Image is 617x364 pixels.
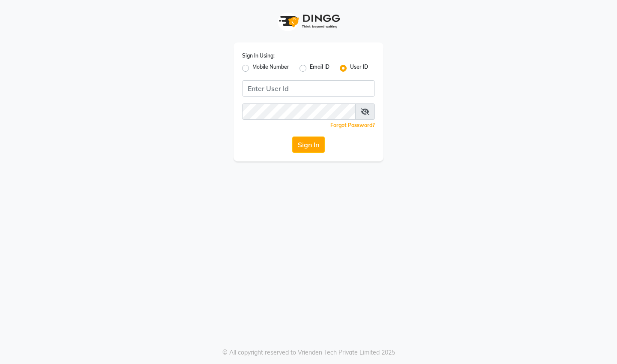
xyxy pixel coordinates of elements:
[274,9,343,34] img: logo1.svg
[330,122,375,128] a: Forgot Password?
[242,52,275,60] label: Sign In Using:
[242,80,375,97] input: Username
[310,63,329,73] label: Email ID
[252,63,289,73] label: Mobile Number
[350,63,368,73] label: User ID
[242,103,356,120] input: Username
[292,136,325,153] button: Sign In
